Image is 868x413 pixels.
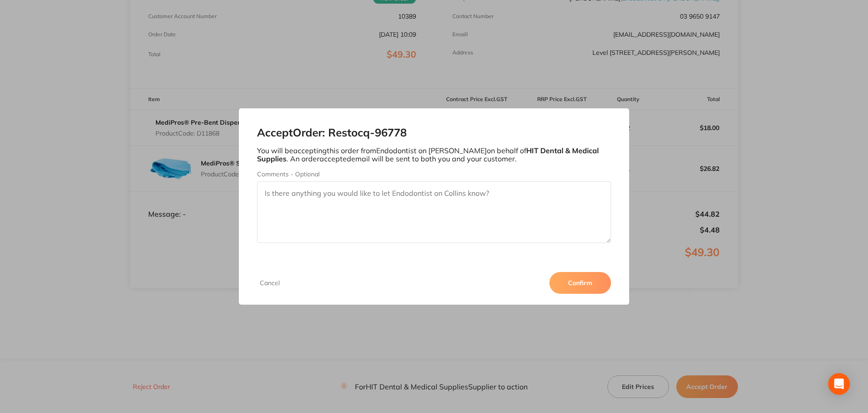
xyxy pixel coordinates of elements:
[257,146,599,163] b: HIT Dental & Medical Supplies
[257,126,611,139] h2: Accept Order: Restocq- 96778
[257,279,282,287] button: Cancel
[257,170,611,178] label: Comments - Optional
[257,146,611,163] p: You will be accepting this order from Endodontist on [PERSON_NAME] on behalf of . An order accept...
[549,272,611,294] button: Confirm
[828,373,850,395] div: Open Intercom Messenger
